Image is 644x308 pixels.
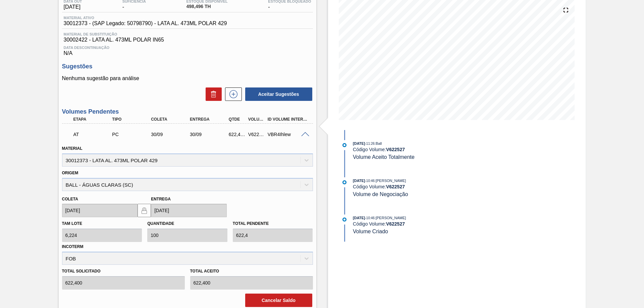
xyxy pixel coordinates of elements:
div: VBR4Ihlew [266,132,310,137]
img: atual [342,218,346,222]
div: Id Volume Interno [266,117,310,122]
button: locked [138,204,151,217]
span: : [PERSON_NAME] [375,179,406,183]
button: Cancelar Saldo [245,294,312,307]
div: Nova sugestão [222,87,242,101]
label: Origem [62,171,78,175]
button: Aceitar Sugestões [245,87,312,101]
label: Entrega [151,197,171,201]
div: Pedido de Compra [110,132,154,137]
p: Nenhuma sugestão para análise [62,75,313,81]
span: [DATE] [353,179,365,183]
h3: Volumes Pendentes [62,108,313,115]
input: dd/mm/yyyy [151,204,227,217]
div: Entrega [188,117,232,122]
div: Qtde [227,117,247,122]
span: - 11:26 [365,142,375,145]
strong: V 622527 [386,184,405,189]
span: Data Descontinuação [64,46,311,50]
span: : [PERSON_NAME] [375,216,406,220]
p: AT [73,132,114,137]
div: 622,400 [227,132,247,137]
span: Material ativo [64,16,227,20]
span: [DATE] [353,216,365,220]
img: locked [140,206,148,214]
span: Volume Aceito Totalmente [353,154,415,160]
div: Etapa [72,117,115,122]
img: atual [342,180,346,184]
label: Coleta [62,197,78,201]
div: Aguardando Informações de Transporte [72,127,115,142]
label: Quantidade [147,221,174,226]
span: Volume de Negociação [353,191,408,197]
label: Total Aceito [190,266,313,276]
div: Código Volume: [353,184,512,189]
div: Código Volume: [353,147,512,152]
label: Material [62,146,83,151]
label: Total Solicitado [62,266,185,276]
span: Material de Substituição [64,32,311,36]
span: Volume Criado [353,229,388,234]
div: 30/09/2025 [188,132,232,137]
label: Incoterm [62,244,84,249]
div: V622527 [247,132,267,137]
div: Tipo [110,117,154,122]
span: [DATE] [353,141,365,145]
span: 30012373 - (SAP Legado: 50798790) - LATA AL. 473ML POLAR 429 [64,20,227,26]
label: Total pendente [233,221,269,226]
span: [DATE] [64,4,82,10]
strong: V 622527 [386,221,405,227]
span: 30002422 - LATA AL. 473ML POLAR IN65 [64,37,311,43]
span: : Ball [375,141,382,145]
span: - 10:46 [365,179,375,183]
div: Aceitar Sugestões [242,87,313,102]
div: Volume Portal [247,117,267,122]
div: Código Volume: [353,221,512,227]
div: N/A [62,43,313,56]
strong: V 622527 [386,147,405,152]
div: Coleta [149,117,193,122]
input: dd/mm/yyyy [62,204,138,217]
h3: Sugestões [62,63,313,70]
img: atual [342,143,346,147]
div: 30/09/2025 [149,132,193,137]
span: 498,496 TH [186,4,228,9]
label: Tam lote [62,221,82,226]
span: - 10:46 [365,216,375,220]
div: Excluir Sugestões [202,87,222,101]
